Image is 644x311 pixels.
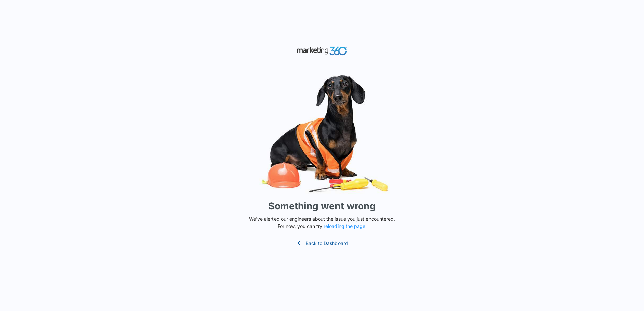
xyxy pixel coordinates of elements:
[246,215,398,230] p: We've alerted our engineers about the issue you just encountered. For now, you can try .
[296,239,348,247] a: Back to Dashboard
[268,199,376,213] h1: Something went wrong
[324,223,365,229] button: reloading the page
[221,71,423,197] img: Sad Dog
[297,45,347,57] img: Marketing 360 Logo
